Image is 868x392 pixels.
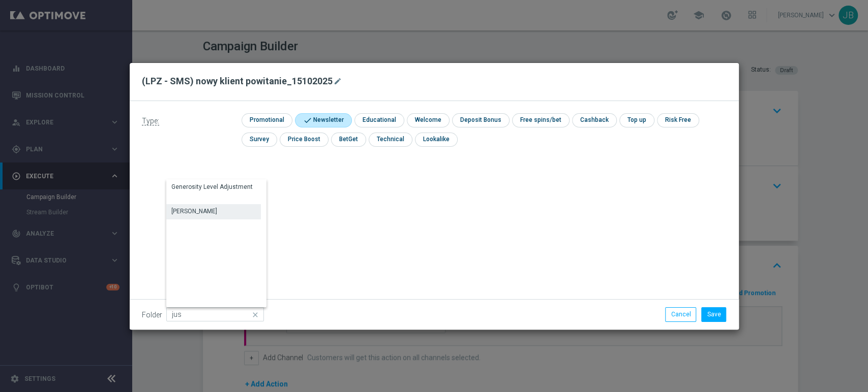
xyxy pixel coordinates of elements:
div: Press SPACE to select this row. [166,180,261,204]
label: Folder [142,311,162,319]
div: [PERSON_NAME] [171,207,217,216]
input: Quick find [166,307,264,321]
div: Press SPACE to select this row. [166,204,261,219]
button: Save [701,307,726,321]
i: close [251,308,261,322]
div: Generosity Level Adjustment [171,182,253,191]
span: Type: [142,117,159,125]
i: mode_edit [334,77,342,85]
button: Cancel [665,307,696,321]
button: mode_edit [333,75,345,87]
h2: (LPZ - SMS) nowy klient powitanie_15102025 [142,75,333,87]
